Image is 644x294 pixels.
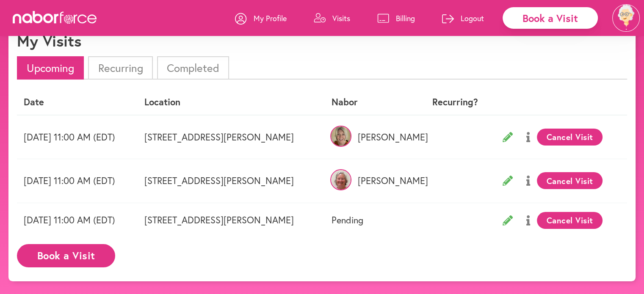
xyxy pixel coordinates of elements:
[17,56,84,80] li: Upcoming
[17,203,138,238] td: [DATE] 11:00 AM (EDT)
[325,203,421,238] td: Pending
[314,5,350,31] a: Visits
[332,13,350,23] p: Visits
[17,250,115,258] a: Book a Visit
[235,5,287,31] a: My Profile
[396,13,415,23] p: Billing
[138,203,325,238] td: [STREET_ADDRESS][PERSON_NAME]
[138,159,325,203] td: [STREET_ADDRESS][PERSON_NAME]
[17,159,138,203] td: [DATE] 11:00 AM (EDT)
[330,169,351,190] img: Uv4h3K5QEuohQpJFrirQ
[88,56,152,80] li: Recurring
[17,115,138,159] td: [DATE] 11:00 AM (EDT)
[461,13,484,23] p: Logout
[612,4,640,32] img: efc20bcf08b0dac87679abea64c1faab.png
[138,115,325,159] td: [STREET_ADDRESS][PERSON_NAME]
[442,5,484,31] a: Logout
[17,32,81,50] h1: My Visits
[254,13,287,23] p: My Profile
[332,175,414,186] p: [PERSON_NAME]
[332,132,414,143] p: [PERSON_NAME]
[421,90,489,115] th: Recurring?
[377,5,415,31] a: Billing
[330,126,351,147] img: exIzzLgTR67iDZHr0bv2
[325,90,421,115] th: Nabor
[503,7,598,29] div: Book a Visit
[17,244,115,267] button: Book a Visit
[157,56,229,80] li: Completed
[537,172,603,189] button: Cancel Visit
[17,90,138,115] th: Date
[537,129,603,146] button: Cancel Visit
[138,90,325,115] th: Location
[537,212,603,229] button: Cancel Visit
